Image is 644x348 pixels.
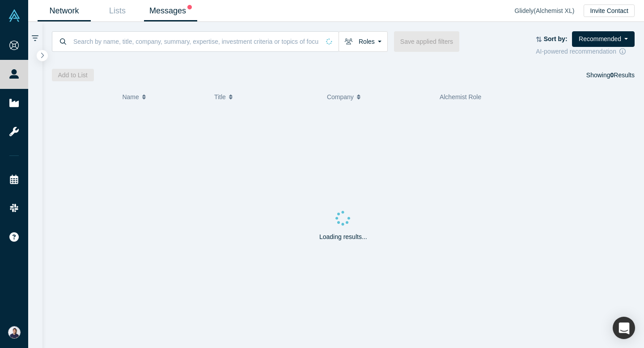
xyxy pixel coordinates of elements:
a: Messages [144,0,197,21]
span: Results [610,71,635,79]
img: Alchemist Vault Logo [8,9,21,22]
input: Search by name, title, company, summary, expertise, investment criteria or topics of focus [72,31,320,52]
div: Glidely ( Alchemist XL ) [515,6,584,16]
button: Company [327,88,430,106]
img: Shu Oikawa's Account [8,326,21,339]
div: Showing [586,69,635,81]
span: Name [122,88,139,106]
button: Title [214,88,318,106]
button: Roles [339,31,388,52]
span: Alchemist Role [440,93,481,101]
span: Title [214,88,226,106]
button: Save applied filters [394,31,459,52]
button: Invite Contact [584,4,635,17]
button: Name [122,88,205,106]
a: Lists [91,0,144,21]
button: Add to List [52,69,94,81]
strong: Sort by: [544,35,568,42]
a: Network [38,0,91,21]
div: AI-powered recommendation [536,47,635,56]
button: Recommended [572,31,635,47]
span: Company [327,88,354,106]
p: Loading results... [319,232,367,242]
strong: 0 [610,71,614,79]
